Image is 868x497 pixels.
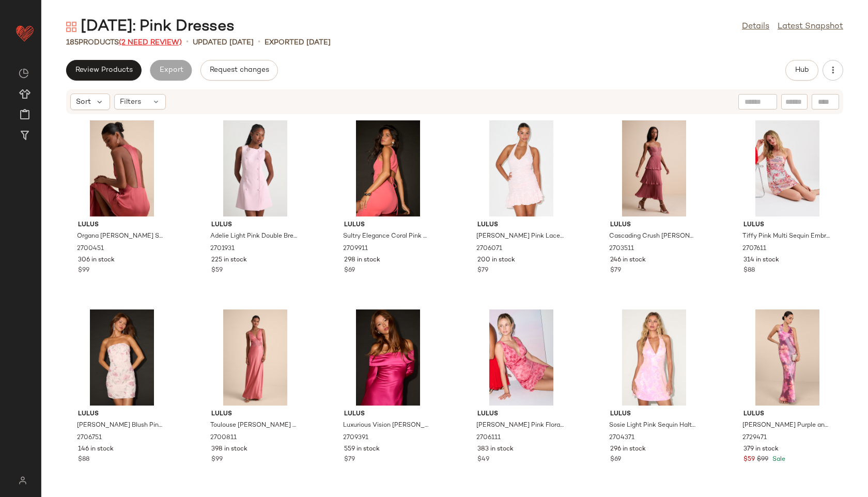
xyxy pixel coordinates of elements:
[476,244,502,254] span: 2706071
[795,66,809,74] span: Hub
[211,266,223,275] span: $59
[610,221,698,230] span: Lulus
[119,39,182,46] span: (2 Need Review)
[742,421,830,430] span: [PERSON_NAME] Purple and Pink Floral Satin Halter Mermaid Maxi Dress
[193,37,254,48] p: updated [DATE]
[78,410,166,419] span: Lulus
[757,455,768,464] span: $99
[210,244,235,254] span: 2701931
[344,455,355,464] span: $79
[66,17,235,37] div: [DATE]: Pink Dresses
[66,37,182,48] div: Products
[743,221,831,230] span: Lulus
[743,455,755,464] span: $59
[14,23,35,43] img: heart_red.DM2ytmEG.svg
[735,309,840,406] img: 2729471_01_front_2025-06-09.jpg
[602,120,706,216] img: 2703511_01_hero_2025-07-08.jpg
[770,456,785,463] span: Sale
[469,120,574,216] img: 13017941_2706071.jpg
[469,309,574,406] img: 13017881_2706111.jpg
[343,433,368,443] span: 2709391
[742,232,830,241] span: Tiffy Pink Multi Sequin Embroidered Strapless Mini Dress
[476,232,564,241] span: [PERSON_NAME] Pink Lace Ruched Halter Mini Dress
[209,66,269,74] span: Request changes
[70,309,174,406] img: 2706751_01_hero_2025-07-31.jpg
[742,433,767,443] span: 2729471
[477,256,515,265] span: 200 in stock
[344,256,380,265] span: 298 in stock
[476,433,501,443] span: 2706111
[476,421,564,430] span: [PERSON_NAME] Pink Floral Mesh Ruched Mini Dress
[735,120,840,216] img: 13017501_2707611.jpg
[785,60,818,81] button: Hub
[344,445,380,454] span: 559 in stock
[602,309,706,406] img: 2704371_02_front_2025-07-25.jpg
[211,410,299,419] span: Lulus
[78,455,89,464] span: $88
[258,36,260,49] span: •
[203,120,307,216] img: 2701931_02_front_2025-08-01.jpg
[477,266,488,275] span: $79
[778,21,843,33] a: Latest Snapshot
[609,421,697,430] span: Sosie Light Pink Sequin Halter Mini Dress
[609,232,697,241] span: Cascading Crush [PERSON_NAME] Tiered Bustier Midi Dress
[120,97,141,107] span: Filters
[609,244,634,254] span: 2703511
[477,445,514,454] span: 383 in stock
[186,36,189,49] span: •
[211,445,247,454] span: 398 in stock
[19,68,29,79] img: svg%3e
[210,421,298,430] span: Toulouse [PERSON_NAME] Satin Lace Maxi Dress
[477,221,565,230] span: Lulus
[477,455,489,464] span: $49
[343,421,431,430] span: Luxurious Vision [PERSON_NAME] Pink Satin Off-the-Shoulder Mini Dress
[742,21,769,33] a: Details
[77,232,165,241] span: Organa [PERSON_NAME] Satin Racerback Maxi Dress
[77,421,165,430] span: [PERSON_NAME] Blush Pink Floral Sequin Strapless Mini Dress
[743,410,831,419] span: Lulus
[742,244,766,254] span: 2707611
[66,22,76,32] img: svg%3e
[70,120,174,216] img: 2700451_01_hero_2025-07-22.jpg
[210,433,237,443] span: 2700811
[75,66,133,74] span: Review Products
[343,232,431,241] span: Sultry Elegance Coral Pink Cutout Bodycon Midi Dress
[78,221,166,230] span: Lulus
[743,266,755,275] span: $88
[609,433,634,443] span: 2704371
[77,433,102,443] span: 2706751
[336,120,440,216] img: 2709911_01_hero_2025-07-09.jpg
[200,60,278,81] button: Request changes
[343,244,368,254] span: 2709911
[610,445,646,454] span: 296 in stock
[78,266,89,275] span: $99
[610,266,621,275] span: $79
[344,266,355,275] span: $69
[211,455,223,464] span: $99
[610,256,646,265] span: 246 in stock
[210,232,298,241] span: Adelie Light Pink Double Breasted Sleeveless Mini Dress
[203,309,307,406] img: 2700811_02_front_2025-07-22.jpg
[66,60,142,81] button: Review Products
[211,221,299,230] span: Lulus
[78,256,115,265] span: 306 in stock
[211,256,247,265] span: 225 in stock
[77,244,104,254] span: 2700451
[743,256,779,265] span: 314 in stock
[336,309,440,406] img: 2709391_02_front_2025-07-28.jpg
[610,410,698,419] span: Lulus
[78,445,114,454] span: 146 in stock
[610,455,621,464] span: $69
[743,445,779,454] span: 379 in stock
[477,410,565,419] span: Lulus
[76,97,91,107] span: Sort
[344,221,432,230] span: Lulus
[344,410,432,419] span: Lulus
[12,476,33,485] img: svg%3e
[265,37,331,48] p: Exported [DATE]
[66,39,79,46] span: 185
